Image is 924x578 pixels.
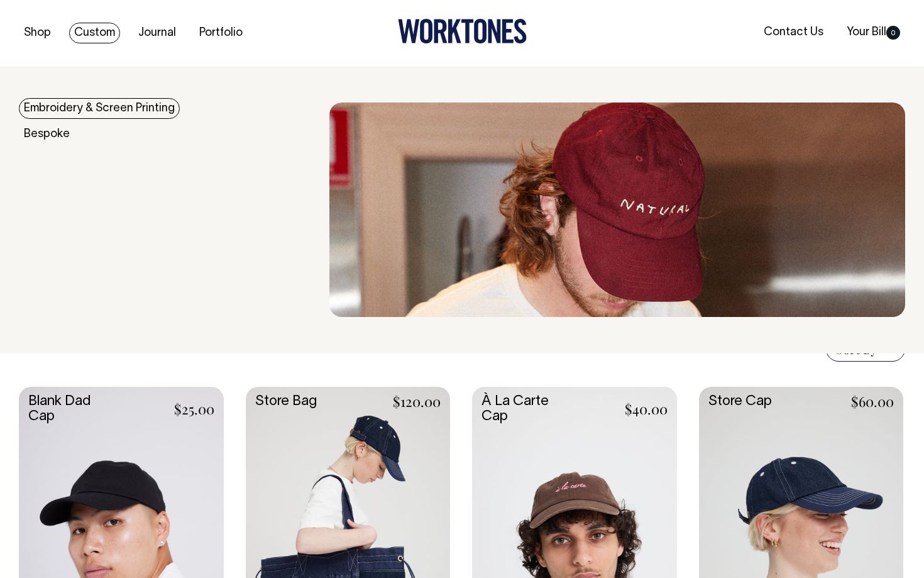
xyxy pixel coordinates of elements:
[886,26,900,40] span: 0
[19,98,180,119] a: Embroidery & Screen Printing
[69,23,120,43] a: Custom
[133,23,181,43] a: Journal
[19,23,56,43] a: Shop
[842,22,905,43] a: Your Bill0
[19,124,75,145] a: Bespoke
[194,23,248,43] a: Portfolio
[836,342,877,357] span: Sort By
[329,103,906,317] img: embroidery & Screen Printing
[759,22,828,43] a: Contact Us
